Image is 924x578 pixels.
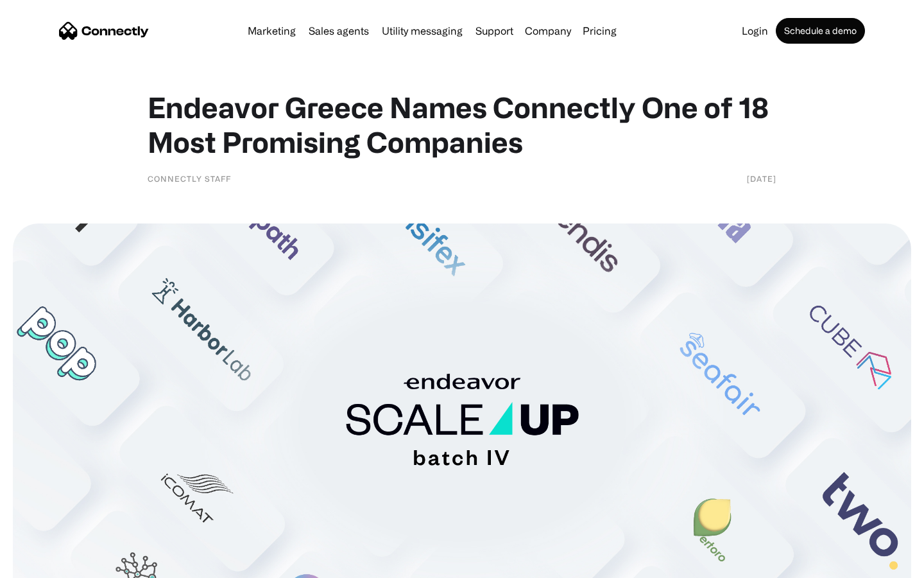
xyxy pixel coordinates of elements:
[747,172,776,185] div: [DATE]
[148,90,776,159] h1: Endeavor Greece Names Connectly One of 18 Most Promising Companies
[377,26,468,36] a: Utility messaging
[13,556,77,574] aside: Language selected: English
[26,556,77,574] ul: Language list
[148,172,231,185] div: Connectly Staff
[304,26,374,36] a: Sales agents
[737,26,773,36] a: Login
[776,18,865,44] a: Schedule a demo
[470,26,518,36] a: Support
[243,26,301,36] a: Marketing
[577,26,622,36] a: Pricing
[525,22,571,40] div: Company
